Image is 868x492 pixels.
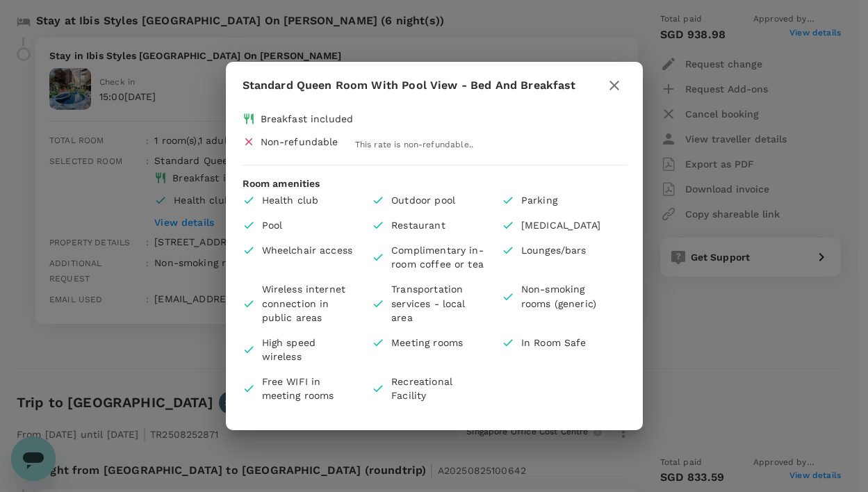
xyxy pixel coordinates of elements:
[355,140,473,149] span: This rate is non-refundable..
[521,193,615,207] p: Parking
[391,218,485,232] p: Restaurant
[261,135,338,149] div: Non-refundable
[391,193,485,207] p: Outdoor pool
[243,177,626,190] p: Room amenities
[262,375,356,402] p: Free WIFI in meeting rooms
[262,336,356,363] p: High speed wireless
[262,218,356,232] p: Pool
[262,243,356,257] p: Wheelchair access
[262,282,356,324] p: Wireless internet connection in public areas
[391,243,485,271] p: Complimentary in-room coffee or tea
[521,282,615,310] p: Non-smoking rooms (generic)
[391,336,485,350] p: Meeting rooms
[521,336,615,350] p: In Room Safe
[391,282,485,324] p: Transportation services - local area
[243,77,576,94] p: Standard Queen Room With Pool View - Bed And Breakfast
[521,243,615,257] p: Lounges/bars
[521,218,615,232] p: [MEDICAL_DATA]
[261,112,354,126] div: Breakfast included
[391,375,485,402] p: Recreational Facility
[262,193,356,207] p: Health club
